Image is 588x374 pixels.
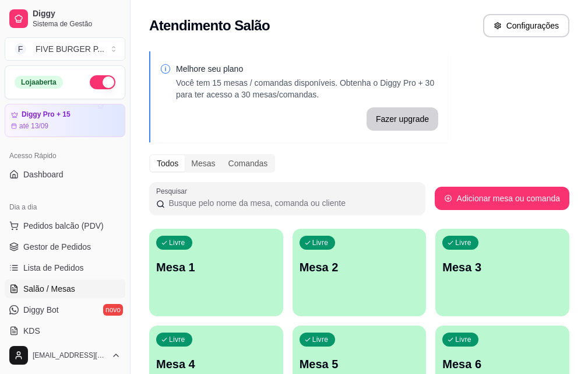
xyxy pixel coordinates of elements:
p: Mesa 5 [300,356,420,372]
article: Diggy Pro + 15 [22,110,71,119]
a: Diggy Botnovo [5,300,125,319]
span: Diggy [33,9,121,19]
p: Mesa 6 [442,356,562,372]
span: Salão / Mesas [23,283,75,295]
p: Você tem 15 mesas / comandas disponíveis. Obtenha o Diggy Pro + 30 para ter acesso a 30 mesas/com... [176,77,438,100]
div: Dia a dia [5,198,125,216]
button: LivreMesa 1 [149,229,283,316]
div: Acesso Rápido [5,146,125,165]
p: Livre [455,238,471,247]
p: Livre [312,335,329,344]
a: DiggySistema de Gestão [5,5,125,33]
button: [EMAIL_ADDRESS][DOMAIN_NAME] [5,341,125,369]
button: Configurações [483,14,569,37]
a: Gestor de Pedidos [5,237,125,256]
p: Mesa 4 [156,356,276,372]
p: Mesa 2 [300,259,420,275]
a: Dashboard [5,165,125,184]
a: Salão / Mesas [5,279,125,298]
div: Loja aberta [15,76,63,89]
button: LivreMesa 2 [293,229,427,316]
input: Pesquisar [165,197,418,209]
button: Pedidos balcão (PDV) [5,216,125,235]
button: Adicionar mesa ou comanda [435,187,569,210]
button: LivreMesa 3 [435,229,569,316]
span: [EMAIL_ADDRESS][DOMAIN_NAME] [33,351,107,360]
span: F [15,43,26,55]
p: Livre [455,335,471,344]
button: Fazer upgrade [367,107,438,131]
span: Dashboard [23,169,64,180]
span: KDS [23,325,40,337]
span: Diggy Bot [23,304,59,316]
p: Mesa 1 [156,259,276,275]
span: Lista de Pedidos [23,262,84,274]
p: Livre [312,238,329,247]
div: Todos [150,155,185,172]
p: Melhore seu plano [176,63,438,75]
a: Lista de Pedidos [5,258,125,277]
span: Pedidos balcão (PDV) [23,220,104,232]
h2: Atendimento Salão [149,16,270,35]
div: FIVE BURGER P ... [36,43,104,55]
div: Comandas [222,155,274,172]
p: Livre [169,238,185,247]
a: KDS [5,321,125,340]
span: Gestor de Pedidos [23,241,91,253]
p: Mesa 3 [442,259,562,275]
span: Sistema de Gestão [33,19,121,29]
button: Select a team [5,37,125,61]
p: Livre [169,335,185,344]
button: Alterar Status [90,75,115,89]
div: Mesas [185,155,221,172]
label: Pesquisar [156,186,191,196]
a: Diggy Pro + 15até 13/09 [5,104,125,137]
article: até 13/09 [19,121,48,131]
